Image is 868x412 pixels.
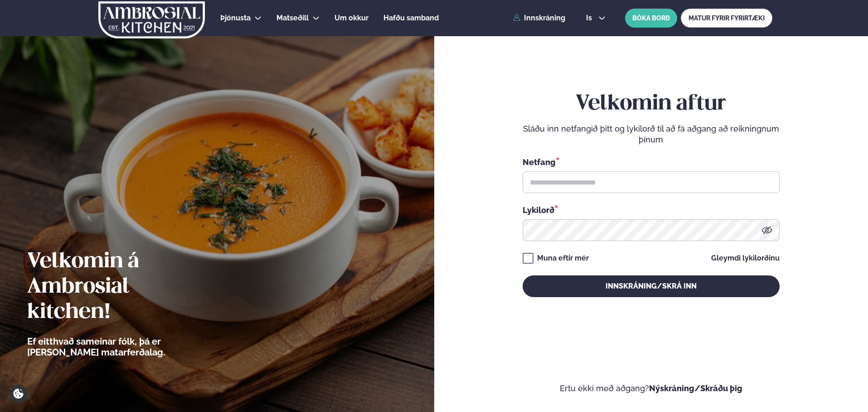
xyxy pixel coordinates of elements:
[586,14,595,22] span: is
[461,383,841,394] p: Ertu ekki með aðgang?
[523,204,780,216] div: Lykilorð
[220,14,251,22] span: Þjónusta
[523,156,780,168] div: Netfang
[383,14,439,22] span: Hafðu samband
[276,14,309,22] span: Matseðill
[335,14,369,22] span: Um okkur
[9,384,28,403] a: Cookie settings
[681,9,772,28] a: MATUR FYRIR FYRIRTÆKI
[27,336,215,358] p: Ef eitthvað sameinar fólk, þá er [PERSON_NAME] matarferðalag.
[383,13,439,24] a: Hafðu samband
[27,249,215,325] h2: Velkomin á Ambrosial kitchen!
[335,13,369,24] a: Um okkur
[523,123,780,145] p: Sláðu inn netfangið þitt og lykilorð til að fá aðgang að reikningnum þínum
[625,9,677,28] button: BÓKA BORÐ
[220,13,251,24] a: Þjónusta
[97,1,206,38] img: logo
[276,13,309,24] a: Matseðill
[523,91,780,117] h2: Velkomin aftur
[523,275,780,297] button: Innskráning/Skrá inn
[513,14,565,22] a: Innskráning
[649,384,742,393] a: Nýskráning/Skráðu þig
[579,14,613,22] button: is
[711,255,780,262] a: Gleymdi lykilorðinu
